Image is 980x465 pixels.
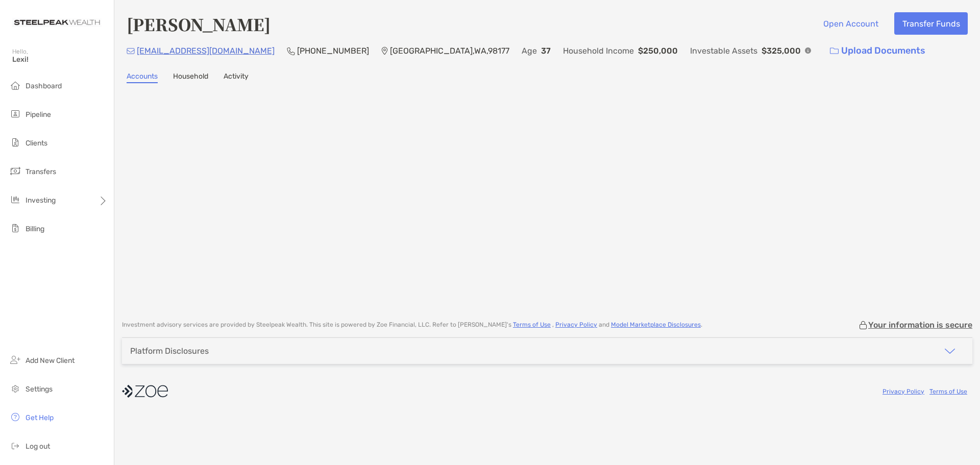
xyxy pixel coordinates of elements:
[929,388,967,395] a: Terms of Use
[287,47,295,55] img: Phone Icon
[815,12,886,35] button: Open Account
[26,413,54,422] span: Get Help
[26,356,75,365] span: Add New Client
[26,225,44,233] span: Billing
[762,44,801,57] p: $325,000
[127,72,158,83] a: Accounts
[9,354,21,366] img: add_new_client icon
[9,136,21,149] img: clients icon
[690,44,757,57] p: Investable Assets
[541,44,551,57] p: 37
[26,196,56,205] span: Investing
[381,47,388,55] img: Location Icon
[26,82,62,90] span: Dashboard
[224,72,249,83] a: Activity
[823,40,932,62] a: Upload Documents
[127,12,271,36] h4: [PERSON_NAME]
[9,439,21,452] img: logout icon
[9,193,21,206] img: investing icon
[868,320,972,330] p: Your information is secure
[137,44,275,57] p: [EMAIL_ADDRESS][DOMAIN_NAME]
[26,385,53,394] span: Settings
[173,72,208,83] a: Household
[9,108,21,120] img: pipeline icon
[12,4,102,41] img: Zoe Logo
[638,44,678,57] p: $250,000
[26,139,47,148] span: Clients
[894,12,968,35] button: Transfer Funds
[9,79,21,91] img: dashboard icon
[9,411,21,423] img: get-help icon
[9,382,21,395] img: settings icon
[297,44,369,57] p: [PHONE_NUMBER]
[9,222,21,234] img: billing icon
[555,321,597,328] a: Privacy Policy
[805,47,811,54] img: Info Icon
[611,321,701,328] a: Model Marketplace Disclosures
[563,44,634,57] p: Household Income
[26,442,50,451] span: Log out
[513,321,551,328] a: Terms of Use
[26,167,56,176] span: Transfers
[390,44,509,57] p: [GEOGRAPHIC_DATA] , WA , 98177
[944,345,956,357] img: icon arrow
[127,48,135,54] img: Email Icon
[522,44,537,57] p: Age
[9,165,21,177] img: transfers icon
[26,110,51,119] span: Pipeline
[830,47,839,55] img: button icon
[122,380,168,403] img: company logo
[122,321,702,329] p: Investment advisory services are provided by Steelpeak Wealth . This site is powered by Zoe Finan...
[883,388,924,395] a: Privacy Policy
[130,346,209,356] div: Platform Disclosures
[12,55,108,64] span: Lexi!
